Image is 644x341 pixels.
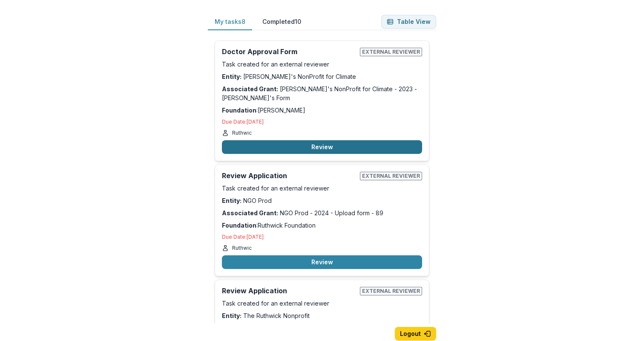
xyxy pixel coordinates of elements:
[360,172,422,180] span: External reviewer
[222,255,422,269] button: Review
[222,287,356,295] h2: Review Application
[222,172,356,180] h2: Review Application
[222,48,356,56] h2: Doctor Approval Form
[222,140,422,154] button: Review
[222,196,422,205] p: NGO Prod
[395,327,436,341] button: Logout
[381,15,436,29] button: Table View
[222,209,278,217] strong: Associated Grant:
[222,106,422,115] p: : [PERSON_NAME]
[222,72,422,81] p: [PERSON_NAME]'s NonProfit for Climate
[232,129,252,137] p: Ruthwic
[222,60,422,69] p: Task created for an external reviewer
[222,222,256,229] strong: Foundation
[222,85,278,92] strong: Associated Grant:
[360,287,422,295] span: External reviewer
[208,14,252,30] button: My tasks 8
[222,233,422,241] p: Due Date: [DATE]
[222,184,422,193] p: Task created for an external reviewer
[222,118,422,126] p: Due Date: [DATE]
[256,14,308,30] button: Completed 10
[222,208,422,217] p: NGO Prod - 2024 - Upload form - 89
[222,311,422,320] p: The Ruthwick Nonprofit
[222,312,241,319] strong: Entity:
[222,73,241,80] strong: Entity:
[222,107,256,114] strong: Foundation
[222,221,422,230] p: : Ruthwick Foundation
[222,197,241,204] strong: Entity:
[232,244,252,252] p: Ruthwic
[360,48,422,56] span: External reviewer
[222,299,422,308] p: Task created for an external reviewer
[222,84,422,102] p: [PERSON_NAME]'s NonProfit for Climate - 2023 - [PERSON_NAME]'s Form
